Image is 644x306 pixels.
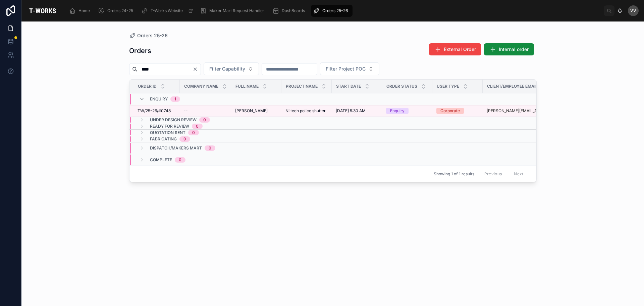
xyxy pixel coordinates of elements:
div: 0 [179,157,181,163]
div: Enquiry [390,108,405,114]
span: Maker Mart Request Handler [209,8,264,13]
a: [PERSON_NAME][EMAIL_ADDRESS][DOMAIN_NAME] [487,108,546,114]
a: DashBoards [270,5,310,17]
span: Orders 25-26 [322,8,348,13]
a: Orders 24-25 [96,5,138,17]
span: Order ID [138,84,157,89]
a: [DATE] 5:30 AM [336,108,378,114]
a: Orders 25-26 [129,32,168,39]
span: [DATE] 5:30 AM [336,108,366,114]
button: External Order [429,43,481,55]
button: Select Button [320,62,379,75]
span: Project Name [286,84,318,89]
span: Under Design Review [150,117,197,123]
a: Corporate [436,108,479,114]
a: Orders 25-26 [311,5,353,17]
span: External Order [444,46,476,53]
span: Filter Capability [209,65,245,72]
div: Corporate [440,108,460,114]
a: -- [184,108,227,114]
span: Home [78,8,90,13]
span: -- [184,108,188,114]
div: 0 [209,145,211,151]
div: 1 [174,96,176,102]
span: Showing 1 of 1 results [434,171,474,177]
span: User Type [437,84,459,89]
img: App logo [27,5,58,16]
span: Orders 24-25 [107,8,133,13]
div: 0 [192,130,195,135]
span: Full Name [235,84,259,89]
span: Fabricating [150,136,177,142]
span: Company Name [184,84,218,89]
div: 0 [203,117,206,123]
span: Complete [150,157,172,163]
span: Client/Employee Email [487,84,538,89]
span: Orders 25-26 [137,32,168,39]
a: [PERSON_NAME] [235,108,277,114]
a: TW/25-26/#0748 [138,108,176,114]
div: 0 [183,136,186,142]
span: Order Status [386,84,417,89]
div: 0 [196,124,199,129]
button: Clear [193,67,201,72]
span: Internal order [499,46,529,53]
a: T-Works Website [139,5,197,17]
div: scrollable content [64,3,604,18]
h1: Orders [129,46,151,55]
span: VV [630,8,636,13]
a: Maker Mart Request Handler [198,5,269,17]
span: Dispatch/Makers Mart [150,145,202,151]
a: Enquiry [386,108,428,114]
span: Quotation Sent [150,130,185,135]
span: DashBoards [282,8,305,13]
a: Home [67,5,95,17]
span: Niltech police shutter [285,108,326,114]
button: Select Button [204,62,259,75]
span: T-Works Website [151,8,183,13]
a: Niltech police shutter [285,108,328,114]
span: Ready for Review [150,124,189,129]
span: Start Date [336,84,361,89]
span: Filter Project POC [326,65,366,72]
span: [PERSON_NAME] [235,108,268,114]
button: Internal order [484,43,534,55]
span: TW/25-26/#0748 [138,108,171,114]
span: Enquiry [150,96,168,102]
